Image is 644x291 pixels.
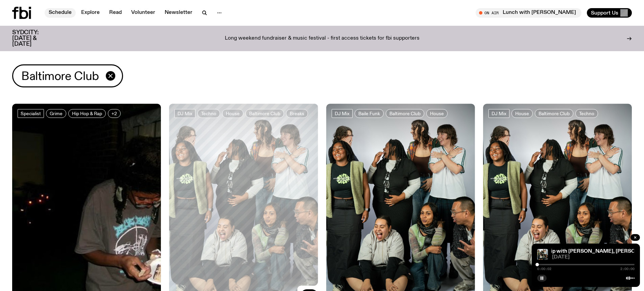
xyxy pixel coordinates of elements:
a: House [222,109,243,118]
span: DJ Mix [177,111,192,116]
span: Support Us [591,10,618,16]
a: Explore [77,8,104,18]
p: Long weekend fundraiser & music festival - first access tickets for fbi supporters [225,36,420,42]
span: House [430,111,444,116]
button: On AirLunch with [PERSON_NAME] [476,8,581,18]
a: Specialist [18,109,44,118]
span: [DATE] [552,255,635,260]
span: 0:00:02 [537,267,551,271]
span: Specialist [21,111,41,116]
button: +2 [108,109,121,118]
span: DJ Mix [492,111,506,116]
span: Baltimore Club [539,111,570,116]
a: DJ Mix [488,109,509,118]
a: Breaks [286,109,308,118]
a: Baile Funk [355,109,384,118]
a: Baltimore Club [535,109,573,118]
span: +2 [112,111,117,116]
a: Schedule [45,8,76,18]
span: House [515,111,529,116]
a: Grime [46,109,66,118]
span: DJ Mix [335,111,350,116]
a: House [426,109,448,118]
span: 2:00:00 [620,267,635,271]
span: Baltimore Club [21,69,99,83]
a: Baltimore Club [386,109,424,118]
span: Breaks [290,111,304,116]
h3: SYDCITY: [DATE] & [DATE] [12,30,55,47]
a: Techno [575,109,598,118]
a: Read [105,8,126,18]
a: DJ Mix [174,109,195,118]
span: House [226,111,240,116]
a: DJ Mix [332,109,353,118]
span: Baltimore Club [249,111,280,116]
a: Baltimore Club [245,109,284,118]
button: Support Us [587,8,632,18]
a: House [511,109,533,118]
a: Newsletter [161,8,196,18]
a: Hip Hop & Rap [68,109,106,118]
span: Baltimore Club [389,111,421,116]
span: Hip Hop & Rap [72,111,102,116]
a: Techno [197,109,220,118]
span: Techno [201,111,216,116]
span: Grime [50,111,63,116]
a: Volunteer [127,8,159,18]
span: Baile Funk [358,111,380,116]
span: Techno [579,111,594,116]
